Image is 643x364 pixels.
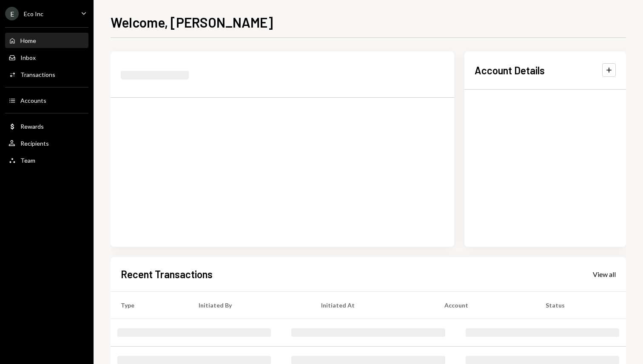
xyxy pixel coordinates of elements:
[535,291,626,319] th: Status
[20,71,55,78] div: Transactions
[593,269,616,279] a: View all
[593,270,616,279] div: View all
[20,157,35,164] div: Team
[111,14,273,31] h1: Welcome, [PERSON_NAME]
[111,291,188,319] th: Type
[5,119,88,134] a: Rewards
[24,10,43,17] div: Eco Inc
[20,97,46,104] div: Accounts
[5,33,88,48] a: Home
[5,50,88,65] a: Inbox
[20,37,36,44] div: Home
[20,140,49,147] div: Recipients
[121,267,213,281] h2: Recent Transactions
[5,152,88,168] a: Team
[434,291,535,319] th: Account
[311,291,434,319] th: Initiated At
[188,291,311,319] th: Initiated By
[475,63,545,77] h2: Account Details
[20,54,36,61] div: Inbox
[5,7,19,20] div: E
[5,93,88,108] a: Accounts
[5,135,88,151] a: Recipients
[5,67,88,82] a: Transactions
[20,123,44,130] div: Rewards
